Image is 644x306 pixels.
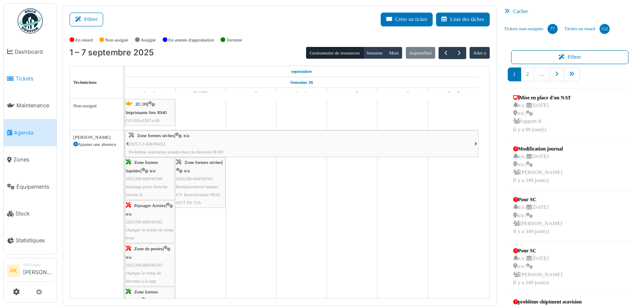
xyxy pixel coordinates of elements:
[600,24,610,34] div: 152
[129,132,475,156] div: |
[126,110,167,115] span: Imprimante linx 8940
[508,67,521,81] a: 1
[381,13,433,26] button: Créer un ticket
[16,183,53,191] span: Équipements
[513,94,571,101] div: Mise en place d'un NAT
[142,88,158,99] a: 1 septembre 2025
[126,184,168,197] span: montage prise étanche laverie fl
[4,173,57,200] a: Équipements
[470,47,489,59] button: Aller à
[126,289,158,302] span: Zone formes liquides
[73,134,120,141] div: [PERSON_NAME]
[7,262,53,282] a: AK Manager[PERSON_NAME]
[135,101,147,106] span: ZC.09
[511,92,573,136] a: Mise en place d'un NAT n/a |[DATE] n/a | Support ItIl y a 98 jour(s)
[436,13,490,26] button: Liste des tâches
[126,245,174,285] div: |
[176,184,221,205] span: Remplacement lampes UV Insectocuteur MAL OUT FS 13A
[150,168,156,173] span: n/a
[4,38,57,65] a: Dashboard
[243,88,259,99] a: 3 septembre 2025
[141,36,156,44] label: Assigné
[501,18,561,40] a: Tickets non-assignés
[73,141,120,148] div: Ajouter une absence
[4,200,57,227] a: Stock
[184,160,222,165] span: Zone formes sèches
[70,48,154,58] h2: 1 – 7 septembre 2025
[176,176,213,181] span: 2025/08/408/00565
[16,210,53,218] span: Stock
[226,36,242,44] label: Terminé
[73,102,120,109] div: Non-assigné
[386,47,402,59] button: Mois
[184,168,190,173] span: n/a
[513,203,563,236] div: n/a | [DATE] n/a | [PERSON_NAME] Il y a 349 jour(s)
[452,47,466,59] button: Suivant
[126,254,132,259] span: n/a
[13,156,53,163] span: Zones
[501,5,639,18] div: Cacher
[7,265,20,277] li: AK
[16,75,53,83] span: Tickets
[344,88,360,99] a: 5 septembre 2025
[513,196,563,203] div: Pour SC
[18,8,43,34] img: Badge_color-CXgf-gQk.svg
[126,219,163,224] span: 2025/09/408/00592
[394,88,411,99] a: 6 septembre 2025
[134,246,163,251] span: Zone de pesées
[129,141,166,146] span: 2025/12/408/00432
[105,36,128,44] label: Non assigné
[4,119,57,146] a: Agenda
[4,92,57,119] a: Maintenance
[191,88,211,99] a: 2 septembre 2025
[184,133,190,138] span: n/a
[513,101,571,134] div: n/a | [DATE] n/a | Support It Il y a 98 jour(s)
[16,101,53,109] span: Maintenance
[511,245,565,289] a: Pour SC n/a |[DATE] n/a | [PERSON_NAME]Il y a 349 jour(s)
[126,158,174,199] div: |
[294,88,309,99] a: 4 septembre 2025
[126,227,174,240] span: changer la sonde de temp hvac
[4,146,57,173] a: Zones
[150,298,156,303] span: n/a
[126,160,158,173] span: Zone formes liquides
[129,149,223,154] span: Problème aspiration poudre dans la descente R100
[363,47,386,59] button: Semaine
[288,77,315,88] a: Semaine 36
[14,129,53,137] span: Agenda
[168,36,214,44] label: En attente d'approbation
[137,133,174,138] span: Zone formes sèches
[126,211,132,216] span: n/a
[534,67,550,81] a: …
[126,118,160,123] span: GO-EQ-0287a-00
[126,176,163,181] span: 2025/09/408/00599
[511,50,629,64] button: Filtrer
[23,262,53,280] li: [PERSON_NAME]
[306,47,363,59] button: Gestionnaire de ressources
[176,158,225,207] div: |
[513,254,563,287] div: n/a | [DATE] n/a | [PERSON_NAME] Il y a 349 jour(s)
[289,66,314,77] a: 1 septembre 2025
[513,145,563,153] div: Modification journal
[16,236,53,244] span: Statistiques
[508,67,632,88] nav: pager
[513,298,582,306] div: problème shiptment seavision
[4,227,57,254] a: Statistiques
[406,47,435,59] button: Aujourd'hui
[73,80,97,85] span: Techniciens
[15,48,53,56] span: Dashboard
[561,18,613,40] a: Tâches en retard
[513,247,563,254] div: Pour SC
[511,143,565,187] a: Modification journal n/a |[DATE] n/a | [PERSON_NAME]Il y a 349 jour(s)
[126,270,161,283] span: changer le temp de déconta a la zpp
[126,100,174,124] div: |
[521,67,534,81] a: 2
[126,202,174,242] div: |
[134,203,166,208] span: Paysager Arrière
[4,65,57,92] a: Tickets
[126,262,163,267] span: 2025/09/408/00595
[513,153,563,185] div: n/a | [DATE] n/a | [PERSON_NAME] Il y a 349 jour(s)
[511,194,565,238] a: Pour SC n/a |[DATE] n/a | [PERSON_NAME]Il y a 349 jour(s)
[548,24,558,34] div: 77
